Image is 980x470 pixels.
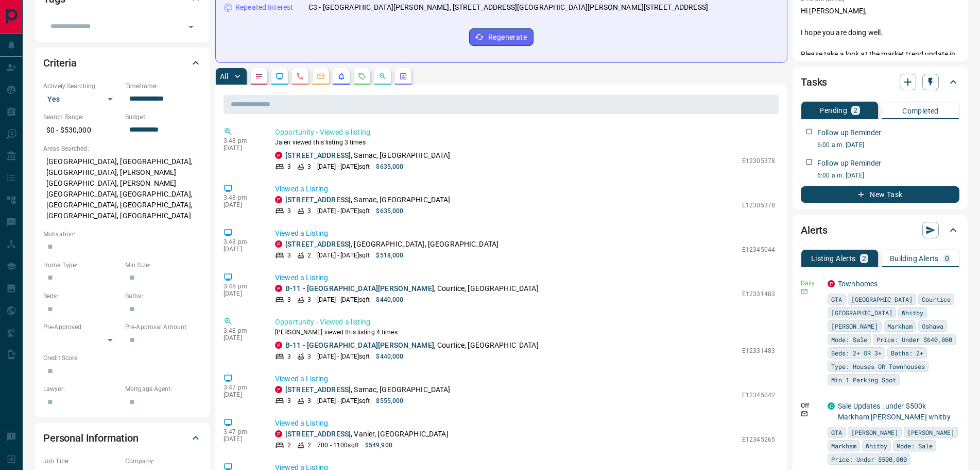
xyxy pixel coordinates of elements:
[365,441,392,450] p: $549,900
[275,418,775,429] p: Viewed a Listing
[819,107,847,114] p: Pending
[897,441,933,451] span: Mode: Sale
[43,82,120,91] p: Actively Searching:
[831,294,842,304] span: GTA
[817,127,881,138] p: Follow up Reminder
[255,72,263,80] svg: Notes
[275,127,775,138] p: Opportunity - Viewed a listing
[907,427,954,437] span: [PERSON_NAME]
[223,384,260,391] p: 3:47 pm
[307,441,311,450] p: 2
[399,72,407,80] svg: Agent Actions
[275,228,775,239] p: Viewed a Listing
[275,285,282,292] div: property.ca
[307,206,311,216] p: 3
[742,245,775,254] p: E12345044
[125,261,202,270] p: Min Size:
[742,346,775,355] p: E12331483
[307,352,311,361] p: 3
[285,195,451,205] p: , Samac, [GEOGRAPHIC_DATA]
[902,107,939,115] p: Completed
[379,72,387,80] svg: Opportunities
[223,290,260,297] p: [DATE]
[801,70,959,94] div: Tasks
[801,279,821,288] p: Daily
[223,327,260,334] p: 3:48 pm
[801,288,808,295] svg: Email
[376,295,403,304] p: $440,000
[285,341,434,349] a: B-11 - [GEOGRAPHIC_DATA][PERSON_NAME]
[831,321,878,331] span: [PERSON_NAME]
[887,321,913,331] span: Markham
[285,430,351,438] a: [STREET_ADDRESS]
[287,162,291,171] p: 3
[285,340,539,351] p: , Courtice, [GEOGRAPHIC_DATA]
[742,156,775,166] p: E12305378
[223,246,260,253] p: [DATE]
[831,334,867,345] span: Mode: Sale
[43,91,120,107] div: Yes
[922,321,943,331] span: Oshawa
[307,295,311,304] p: 3
[811,255,856,262] p: Listing Alerts
[817,158,881,169] p: Follow up Reminder
[275,196,282,203] div: property.ca
[43,230,202,239] p: Motivation:
[223,194,260,201] p: 3:48 pm
[831,375,896,385] span: Min 1 Parking Spot
[223,201,260,208] p: [DATE]
[275,184,775,195] p: Viewed a Listing
[831,307,892,318] span: [GEOGRAPHIC_DATA]
[125,82,202,91] p: Timeframe:
[801,6,959,201] p: Hi [PERSON_NAME], I hope you are doing well. Please take a look at the market trend update in [GE...
[125,291,202,301] p: Baths:
[275,317,775,328] p: Opportunity - Viewed a listing
[828,280,835,287] div: property.ca
[43,261,120,270] p: Home Type:
[866,441,887,451] span: Whitby
[838,402,951,421] a: Sale Updates : under $500k Markham [PERSON_NAME] whitby
[376,206,403,216] p: $635,000
[853,107,857,114] p: 2
[317,251,370,260] p: [DATE] - [DATE] sqft
[285,196,351,204] a: [STREET_ADDRESS]
[817,171,959,180] p: 6:00 a.m. [DATE]
[945,255,949,262] p: 0
[742,289,775,299] p: E12331483
[223,334,260,342] p: [DATE]
[287,295,291,304] p: 3
[742,391,775,400] p: E12345042
[223,435,260,443] p: [DATE]
[125,322,202,332] p: Pre-Approval Amount:
[275,386,282,393] div: property.ca
[376,251,403,260] p: $518,000
[223,137,260,144] p: 3:48 pm
[831,361,925,371] span: Type: Houses OR Townhouses
[285,150,451,161] p: , Samac, [GEOGRAPHIC_DATA]
[43,426,202,450] div: Personal Information
[276,72,284,80] svg: Lead Browsing Activity
[287,441,291,450] p: 2
[285,384,451,395] p: , Samac, [GEOGRAPHIC_DATA]
[307,251,311,260] p: 2
[275,138,775,147] p: Jalen viewed this listing 3 times
[317,206,370,216] p: [DATE] - [DATE] sqft
[376,396,403,406] p: $555,000
[317,295,370,304] p: [DATE] - [DATE] sqft
[801,74,827,90] h2: Tasks
[285,283,539,294] p: , Courtice, [GEOGRAPHIC_DATA]
[43,122,120,139] p: $0 - $530,000
[223,283,260,290] p: 3:48 pm
[43,55,77,71] h2: Criteria
[376,162,403,171] p: $635,000
[801,410,808,417] svg: Email
[223,144,260,152] p: [DATE]
[43,322,120,332] p: Pre-Approved:
[235,2,293,13] p: Repeated Interest
[275,342,282,349] div: property.ca
[287,251,291,260] p: 3
[376,352,403,361] p: $440,000
[285,284,434,293] a: B-11 - [GEOGRAPHIC_DATA][PERSON_NAME]
[285,429,449,440] p: , Vanier, [GEOGRAPHIC_DATA]
[902,307,923,318] span: Whitby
